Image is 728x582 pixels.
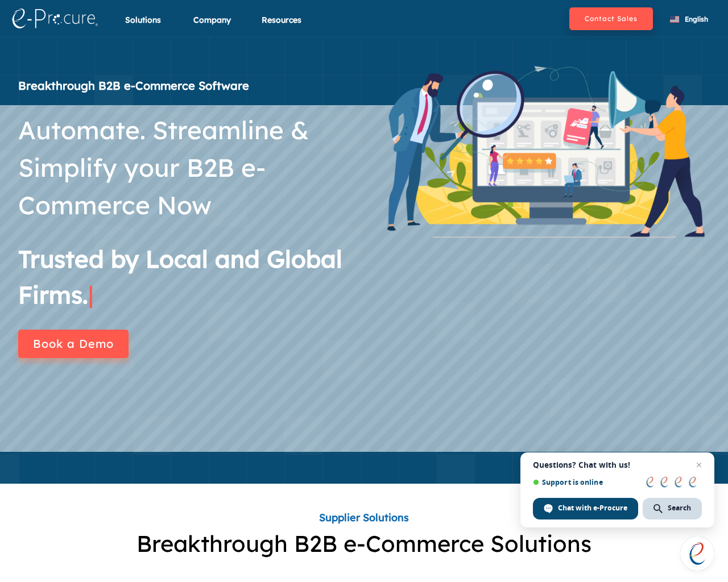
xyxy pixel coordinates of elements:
[533,478,638,487] span: Support is online
[11,9,98,28] img: logo
[692,458,706,472] span: Close chat
[18,77,346,94] div: Breakthrough B2B e-Commerce Software
[262,14,301,40] div: Resources
[558,503,627,513] span: Chat with e-Procure
[643,498,702,519] div: Search
[569,7,653,30] button: Contact Sales
[193,14,231,40] div: Company
[387,59,705,238] img: banner
[685,15,708,23] span: English
[88,280,94,310] span: |
[18,111,346,224] div: Automate. Streamline & Simplify your B2B e-Commerce Now
[18,244,342,310] span: Trusted by Local and Global Firms.
[125,14,161,40] div: Solutions
[680,537,714,571] div: Open chat
[18,330,129,358] button: Book a Demo
[533,498,638,519] div: Chat with e-Procure
[668,503,691,513] span: Search
[533,460,702,469] span: Questions? Chat with us!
